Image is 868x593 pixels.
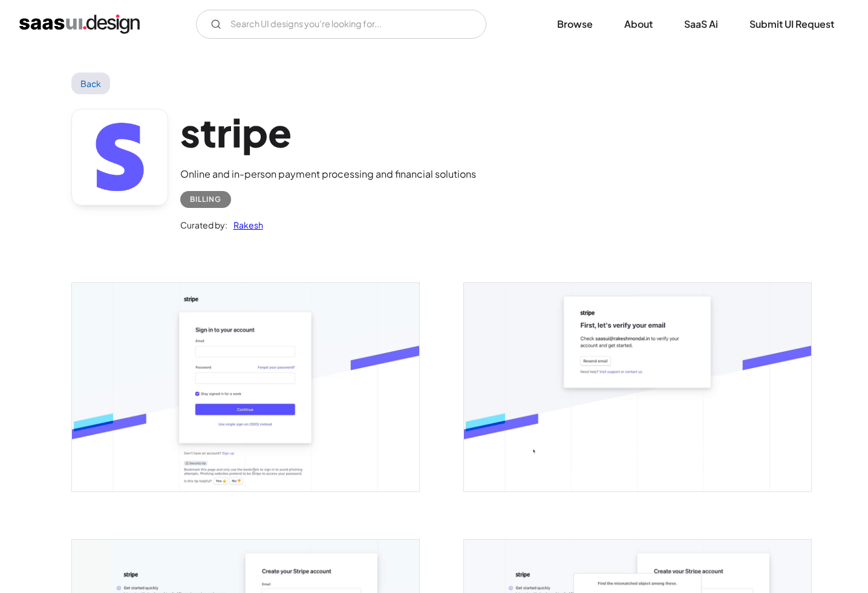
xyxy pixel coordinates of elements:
[180,218,227,232] div: Curated by:
[196,10,486,39] input: Search UI designs you're looking for...
[180,167,476,181] div: Online and in-person payment processing and financial solutions
[180,109,476,155] h1: stripe
[72,283,419,491] img: 6629df5686f2cb267eb03ba8_Sign%20In.jpg
[543,11,607,37] a: Browse
[196,10,486,39] form: Email Form
[19,15,140,34] a: home
[464,283,811,491] a: open lightbox
[72,283,419,491] a: open lightbox
[735,11,849,37] a: Submit UI Request
[227,218,263,232] a: Rakesh
[610,11,667,37] a: About
[190,192,221,207] div: Billing
[464,283,811,491] img: 6629df56bdc74e5f13034ab4_Email%20Verifications.jpg
[670,11,733,37] a: SaaS Ai
[71,73,111,94] a: Back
